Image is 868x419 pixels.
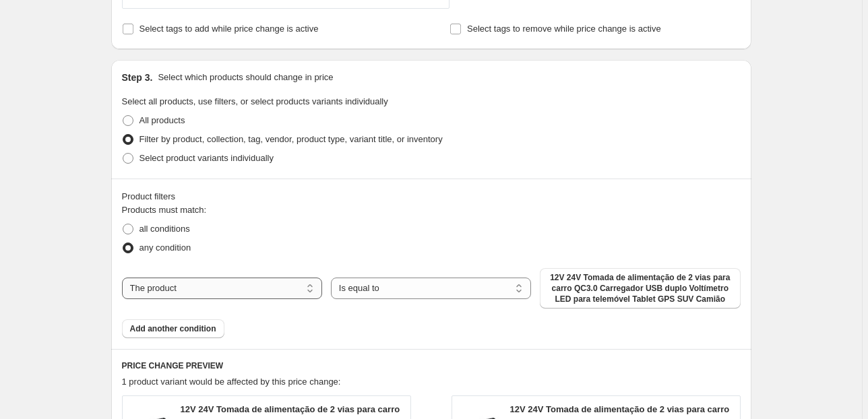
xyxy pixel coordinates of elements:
span: 1 product variant would be affected by this price change: [122,377,341,387]
h2: Step 3. [122,71,153,84]
span: Select all products, use filters, or select products variants individually [122,96,388,106]
div: Product filters [122,190,741,203]
span: Products must match: [122,205,207,215]
span: All products [139,115,185,125]
span: Add another condition [130,323,216,334]
span: Select tags to add while price change is active [139,24,319,34]
span: Filter by product, collection, tag, vendor, product type, variant title, or inventory [139,134,443,144]
button: Add another condition [122,319,224,338]
span: all conditions [139,224,190,234]
button: 12V 24V Tomada de alimentação de 2 vias para carro QC3.0 Carregador USB duplo Voltímetro LED para... [540,268,740,309]
h6: PRICE CHANGE PREVIEW [122,360,741,371]
p: Select which products should change in price [158,71,333,84]
span: Select tags to remove while price change is active [467,24,661,34]
span: 12V 24V Tomada de alimentação de 2 vias para carro QC3.0 Carregador USB duplo Voltímetro LED para... [548,272,732,304]
span: any condition [139,243,191,253]
span: Select product variants individually [139,153,274,163]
